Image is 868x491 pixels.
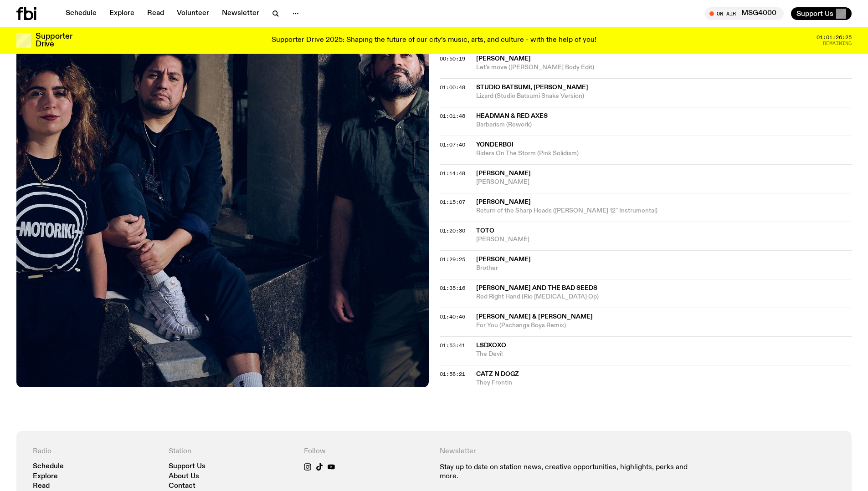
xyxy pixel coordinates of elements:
[791,7,852,20] button: Support Us
[476,321,852,330] span: For You (Pachanga Boys Remix)
[36,33,72,48] h3: Supporter Drive
[440,228,465,233] button: 01:20:30
[440,313,465,320] span: 01:40:46
[476,342,506,349] span: LSDXOXO
[440,463,700,481] p: Stay up to date on station news, creative opportunities, highlights, perks and more.
[476,170,531,177] span: [PERSON_NAME]
[304,447,429,456] h4: Follow
[476,235,852,244] span: [PERSON_NAME]
[796,10,833,18] span: Support Us
[440,112,465,120] span: 01:01:48
[476,264,852,273] span: Brother
[60,7,102,20] a: Schedule
[440,171,465,176] button: 01:14:48
[440,198,465,206] span: 01:15:07
[476,56,531,62] span: [PERSON_NAME]
[476,84,588,91] span: Studio Batsumi, [PERSON_NAME]
[476,113,548,119] span: Headman & Red Axes
[33,473,58,480] a: Explore
[440,342,465,349] span: 01:53:41
[440,227,465,234] span: 01:20:30
[476,379,852,387] span: They Frontin
[272,36,596,45] p: Supporter Drive 2025: Shaping the future of our city’s music, arts, and culture - with the help o...
[476,207,852,215] span: Return of the Sharp Heads ([PERSON_NAME] 12" Instrumental)
[440,142,465,147] button: 01:07:40
[440,56,465,61] button: 00:50:19
[169,447,293,456] h4: Station
[440,170,465,177] span: 01:14:48
[476,371,519,377] span: Catz N Dogz
[216,7,265,20] a: Newsletter
[476,314,593,320] span: [PERSON_NAME] & [PERSON_NAME]
[817,35,852,40] span: 01:01:26:25
[440,84,465,91] span: 01:00:48
[476,92,852,101] span: Lizard (Studio Batsumi Snake Version)
[171,7,215,20] a: Volunteer
[440,343,465,348] button: 01:53:41
[476,293,852,301] span: Red Right Hand (Rio [MEDICAL_DATA] Op)
[476,149,852,158] span: Riders On The Storm (Pink Solidism)
[440,85,465,90] button: 01:00:48
[142,7,169,20] a: Read
[440,256,465,263] span: 01:29:25
[476,350,852,359] span: The Devil
[440,200,465,205] button: 01:15:07
[440,55,465,62] span: 00:50:19
[169,483,195,490] a: Contact
[823,41,852,46] span: Remaining
[104,7,140,20] a: Explore
[33,447,158,456] h4: Radio
[705,7,784,20] button: On AirMSG4000
[476,199,531,205] span: [PERSON_NAME]
[440,141,465,148] span: 01:07:40
[476,285,597,291] span: [PERSON_NAME] and the Bad Seeds
[476,256,531,263] span: [PERSON_NAME]
[440,114,465,119] button: 01:01:48
[169,463,205,470] a: Support Us
[476,228,494,234] span: Toto
[33,483,50,490] a: Read
[440,370,465,378] span: 01:58:21
[476,63,852,72] span: Let's move ([PERSON_NAME] Body Edit)
[440,286,465,291] button: 01:35:16
[169,473,199,480] a: About Us
[33,463,64,470] a: Schedule
[440,372,465,377] button: 01:58:21
[476,142,514,148] span: Yonderboi
[440,447,700,456] h4: Newsletter
[440,284,465,292] span: 01:35:16
[476,121,852,129] span: Barbarism (Rework)
[476,178,852,187] span: [PERSON_NAME]
[440,314,465,319] button: 01:40:46
[440,257,465,262] button: 01:29:25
